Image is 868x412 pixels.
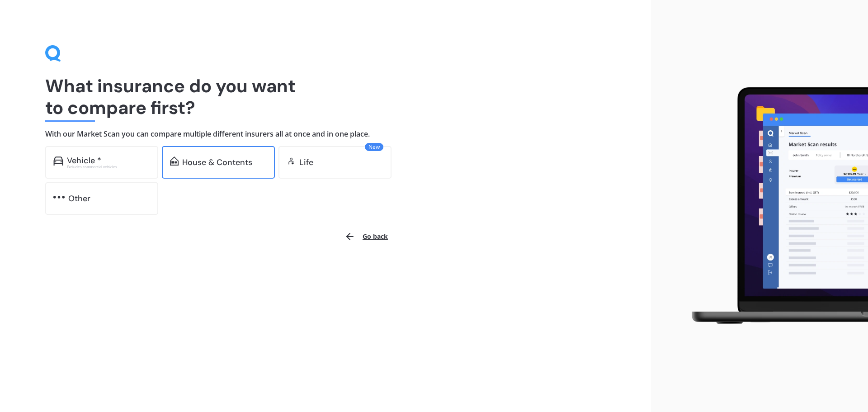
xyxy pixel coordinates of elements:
h4: With our Market Scan you can compare multiple different insurers all at once and in one place. [45,129,606,139]
h1: What insurance do you want to compare first? [45,75,606,118]
img: car.f15378c7a67c060ca3f3.svg [53,156,63,166]
img: home-and-contents.b802091223b8502ef2dd.svg [170,156,179,166]
div: Excludes commercial vehicles [67,165,150,169]
div: House & Contents [182,158,252,167]
img: other.81dba5aafe580aa69f38.svg [53,193,65,202]
div: Vehicle * [67,156,101,165]
span: New [365,143,383,151]
div: Life [299,158,313,167]
img: laptop.webp [679,82,868,331]
div: Other [68,194,90,203]
img: life.f720d6a2d7cdcd3ad642.svg [287,156,296,166]
button: Go back [339,226,393,247]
